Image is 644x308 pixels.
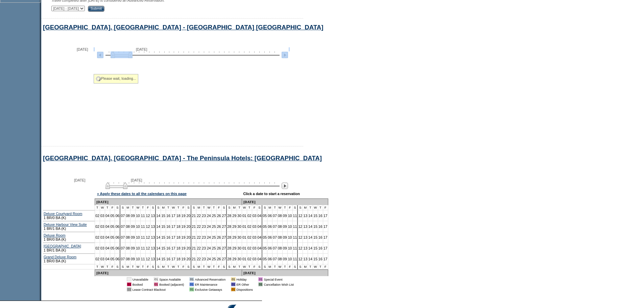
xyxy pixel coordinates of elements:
[303,235,307,239] a: 13
[227,224,231,229] a: 28
[313,224,317,229] a: 15
[283,205,288,210] td: T
[232,205,237,210] td: M
[115,205,120,210] td: S
[278,235,282,239] a: 08
[120,205,125,210] td: S
[207,235,211,239] a: 24
[258,214,262,218] a: 04
[171,257,175,261] a: 17
[293,257,297,261] a: 11
[111,257,115,261] a: 05
[151,214,155,218] a: 13
[97,52,103,58] img: Previous
[192,224,196,229] a: 21
[298,246,302,250] a: 12
[121,246,125,250] a: 07
[100,205,105,210] td: W
[222,214,226,218] a: 27
[313,257,317,261] a: 15
[318,224,323,229] a: 16
[237,257,241,261] a: 30
[278,205,283,210] td: W
[192,235,196,239] a: 21
[268,235,272,239] a: 06
[201,205,207,210] td: T
[171,214,175,218] a: 17
[131,235,135,239] a: 09
[303,214,307,218] a: 13
[151,246,155,250] a: 13
[272,205,278,210] td: T
[96,76,101,81] img: spinner2.gif
[253,246,257,250] a: 03
[146,205,151,210] td: F
[217,205,222,210] td: F
[308,235,312,239] a: 14
[136,205,141,210] td: W
[43,221,95,232] td: 1 BR/1 BA (K)
[88,6,104,12] input: Submit
[247,235,252,239] a: 02
[166,257,170,261] a: 16
[324,235,328,239] a: 17
[171,224,175,229] a: 17
[182,224,186,229] a: 19
[95,224,99,229] a: 02
[44,212,82,216] a: Deluxe Courtyard Room
[222,246,226,250] a: 27
[202,246,206,250] a: 23
[115,224,119,229] a: 06
[161,235,165,239] a: 15
[161,246,165,250] a: 15
[247,257,252,261] a: 02
[95,205,100,210] td: T
[237,235,241,239] a: 30
[222,224,226,229] a: 27
[303,224,307,229] a: 13
[146,257,150,261] a: 12
[258,257,262,261] a: 04
[288,214,292,218] a: 10
[44,233,66,237] a: Deluxe Room
[318,205,323,210] td: T
[283,246,287,250] a: 09
[263,214,267,218] a: 05
[303,257,307,261] a: 13
[288,246,292,250] a: 10
[176,224,181,229] a: 18
[207,205,212,210] td: W
[191,205,196,210] td: S
[156,205,161,210] td: S
[176,257,181,261] a: 18
[308,205,313,210] td: T
[303,246,307,250] a: 13
[121,235,125,239] a: 07
[217,214,221,218] a: 26
[212,224,216,229] a: 25
[242,198,328,205] td: [DATE]
[258,224,262,229] a: 04
[247,214,252,218] a: 02
[242,235,246,239] a: 01
[136,214,140,218] a: 10
[212,257,216,261] a: 25
[171,246,175,250] a: 17
[166,246,170,250] a: 16
[262,205,267,210] td: S
[186,205,191,210] td: S
[141,224,145,229] a: 11
[186,224,190,229] a: 20
[288,205,293,210] td: F
[227,205,232,210] td: S
[131,214,135,218] a: 09
[253,235,257,239] a: 03
[100,235,104,239] a: 03
[151,224,155,229] a: 13
[100,246,104,250] a: 03
[115,257,119,261] a: 06
[94,74,138,84] div: Please wait, loading...
[141,214,145,218] a: 11
[111,214,115,218] a: 05
[258,235,262,239] a: 04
